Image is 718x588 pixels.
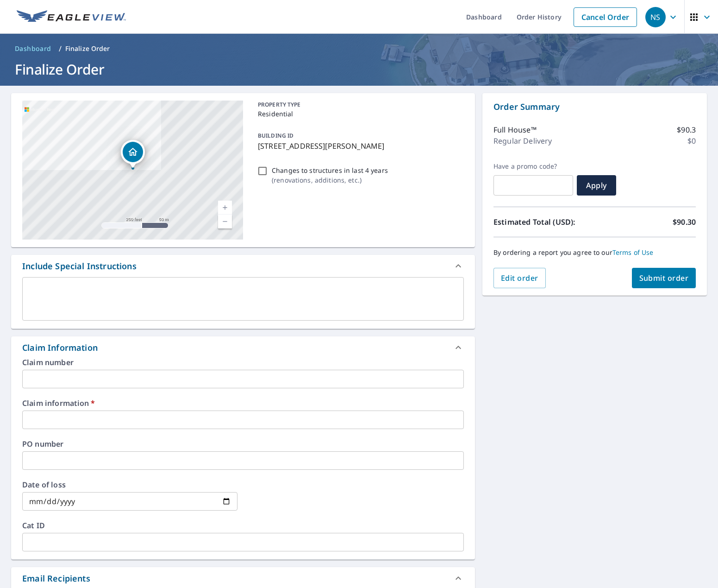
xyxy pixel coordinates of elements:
[22,440,464,448] label: PO number
[612,248,654,257] a: Terms of Use
[59,43,62,54] li: /
[22,481,237,488] label: Date of loss
[11,336,475,359] div: Claim Information
[218,201,232,215] a: Current Level 17, Zoom In
[645,7,666,27] div: NS
[22,359,464,366] label: Claim number
[22,260,137,272] div: Include Special Instructions
[11,60,707,79] h1: Finalize Order
[218,215,232,228] a: Current Level 17, Zoom Out
[258,132,293,139] p: BUILDING ID
[11,41,707,56] nav: breadcrumb
[258,101,460,109] p: PROPERTY TYPE
[493,216,595,228] p: Estimated Total (USD):
[258,140,460,152] p: [STREET_ADDRESS][PERSON_NAME]
[493,248,696,257] p: By ordering a report you agree to our
[11,255,475,277] div: Include Special Instructions
[11,41,55,56] a: Dashboard
[493,162,573,171] label: Have a promo code?
[22,399,464,407] label: Claim information
[272,175,388,185] p: ( renovations, additions, etc. )
[272,165,388,175] p: Changes to structures in last 4 years
[22,341,98,354] div: Claim Information
[584,180,609,190] span: Apply
[632,268,696,288] button: Submit order
[17,10,126,24] img: EV Logo
[65,44,110,53] p: Finalize Order
[22,572,90,585] div: Email Recipients
[577,175,616,196] button: Apply
[673,216,696,228] p: $90.30
[501,273,538,283] span: Edit order
[574,7,637,27] a: Cancel Order
[493,101,696,113] p: Order Summary
[22,522,464,529] label: Cat ID
[639,273,689,283] span: Submit order
[258,109,460,119] p: Residential
[493,124,537,135] p: Full House™
[15,44,51,53] span: Dashboard
[687,135,696,146] p: $0
[677,124,696,135] p: $90.3
[121,140,145,169] div: Dropped pin, building 1, Residential property, 6908 NE Halbrook Ln Ankeny, IA 50023
[493,135,552,146] p: Regular Delivery
[493,268,546,288] button: Edit order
